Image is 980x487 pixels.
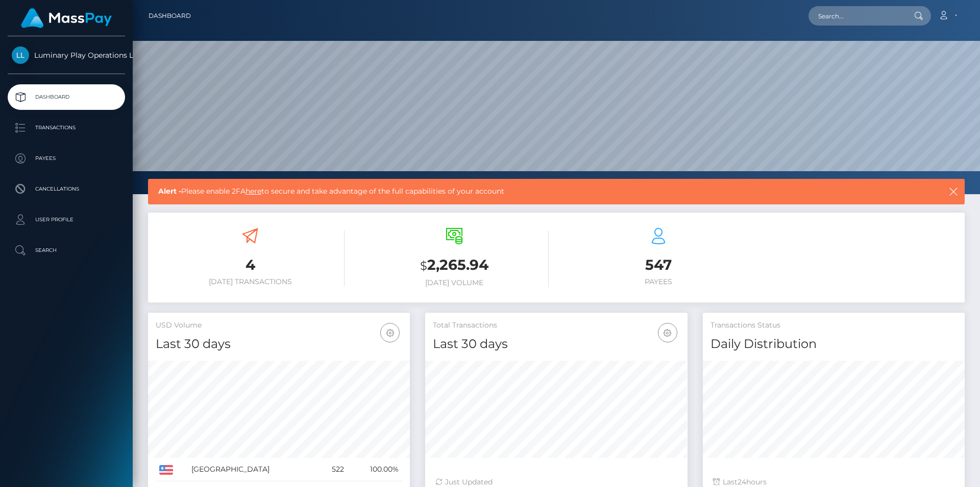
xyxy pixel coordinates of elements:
input: Search... [808,6,904,26]
p: Transactions [12,120,121,135]
h6: [DATE] Volume [360,279,549,287]
p: Search [12,243,121,258]
h6: [DATE] Transactions [156,277,345,286]
td: [GEOGRAPHIC_DATA] [188,458,318,481]
a: Dashboard [149,5,191,27]
p: Cancellations [12,181,121,197]
small: $ [420,259,427,273]
img: Luminary Play Operations Limited [12,47,29,64]
h4: Daily Distribution [710,335,957,353]
h5: Transactions Status [710,320,957,331]
span: Please enable 2FA to secure and take advantage of the full capabilities of your account [158,186,867,197]
h3: 2,265.94 [360,255,549,276]
p: User Profile [12,212,121,227]
td: 100.00% [348,458,402,481]
h3: 4 [156,255,345,275]
a: here [246,187,261,196]
a: User Profile [8,207,125,233]
td: 522 [318,458,348,481]
p: Dashboard [12,89,121,105]
h4: Last 30 days [156,335,402,353]
p: Payees [12,151,121,166]
img: MassPay Logo [21,8,112,28]
h5: USD Volume [156,320,402,331]
b: Alert - [158,187,181,196]
h5: Total Transactions [433,320,679,331]
a: Transactions [8,115,125,141]
a: Search [8,238,125,263]
a: Payees [8,146,125,171]
img: US.png [159,465,173,474]
h6: Payees [564,277,753,286]
span: 24 [738,477,746,486]
h4: Last 30 days [433,335,679,353]
a: Cancellations [8,176,125,202]
h3: 547 [564,255,753,275]
a: Dashboard [8,84,125,110]
span: Luminary Play Operations Limited [8,51,125,60]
